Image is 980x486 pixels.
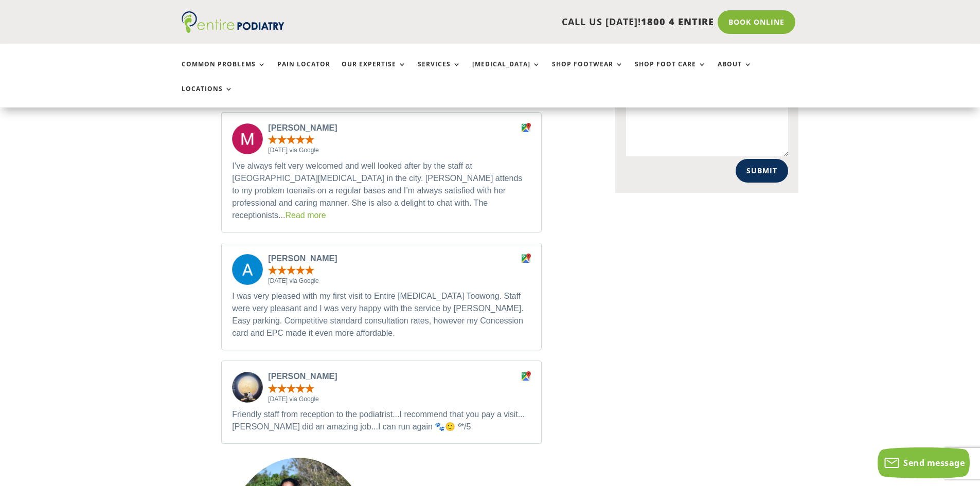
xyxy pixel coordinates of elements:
a: Book Online [718,10,795,34]
p: CALL US [DATE]! [324,15,714,29]
a: Our Expertise [342,61,406,83]
a: Pain Locator [277,61,330,83]
button: Send message [878,447,970,478]
a: Locations [182,85,233,107]
span: Rated 5 [268,135,314,144]
a: Common Problems [182,61,266,83]
h3: [PERSON_NAME] [268,254,515,264]
img: logo (1) [182,11,284,33]
h3: [PERSON_NAME] [268,371,515,382]
span: Send message [903,457,965,469]
p: I was very pleased with my first visit to Entire [MEDICAL_DATA] Toowong. Staff were very pleasant... [232,290,530,339]
p: I’ve always felt very welcomed and well looked after by the staff at [GEOGRAPHIC_DATA][MEDICAL_DA... [232,160,530,222]
span: [DATE] via Google [268,277,530,285]
a: Shop Foot Care [635,61,706,83]
button: Submit [736,159,788,183]
span: [DATE] via Google [268,395,530,404]
span: [DATE] via Google [268,147,530,155]
p: Friendly staff from reception to the podiatrist...I recommend that you pay a visit...[PERSON_NAME... [232,408,530,433]
a: [MEDICAL_DATA] [472,61,541,83]
a: Read more [285,211,326,220]
a: Services [418,61,461,83]
span: 1800 4 ENTIRE [641,15,714,28]
a: Entire Podiatry [182,25,284,35]
span: Rated 5 [268,265,314,275]
a: About [718,61,752,83]
span: Rated 5 [268,384,314,393]
h3: [PERSON_NAME] [268,123,515,134]
a: Shop Footwear [552,61,623,83]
